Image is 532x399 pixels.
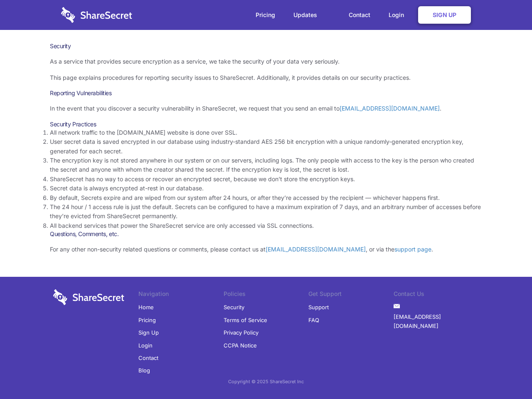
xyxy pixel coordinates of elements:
[340,2,379,28] a: Contact
[380,2,416,28] a: Login
[61,7,132,23] img: logo-wordmark-white-trans-d4663122ce5f474addd5e946df7df03e33cb6a1c49d2221995e7729f52c070b2.svg
[138,314,156,326] a: Pricing
[50,245,482,254] p: For any other non-security related questions or comments, please contact us at , or via the .
[224,289,309,301] li: Policies
[138,339,153,352] a: Login
[50,156,482,175] li: The encryption key is not stored anywhere in our system or on our servers, including logs. The on...
[308,301,329,313] a: Support
[50,104,482,113] p: In the event that you discover a security vulnerability in ShareSecret, we request that you send ...
[50,57,482,66] p: As a service that provides secure encryption as a service, we take the security of your data very...
[224,326,259,339] a: Privacy Policy
[50,42,482,50] h1: Security
[418,6,471,24] a: Sign Up
[50,184,482,193] li: Secret data is always encrypted at-rest in our database.
[224,301,244,313] a: Security
[138,364,150,377] a: Blog
[224,314,267,326] a: Terms of Service
[50,221,482,230] li: All backend services that power the ShareSecret service are only accessed via SSL connections.
[340,105,440,112] a: [EMAIL_ADDRESS][DOMAIN_NAME]
[394,310,479,332] a: [EMAIL_ADDRESS][DOMAIN_NAME]
[50,73,482,82] p: This page explains procedures for reporting security issues to ShareSecret. Additionally, it prov...
[50,175,482,184] li: ShareSecret has no way to access or recover an encrypted secret, because we don’t store the encry...
[138,326,159,339] a: Sign Up
[224,339,257,352] a: CCPA Notice
[138,289,224,301] li: Navigation
[50,128,482,137] li: All network traffic to the [DOMAIN_NAME] website is done over SSL.
[50,121,482,128] h3: Security Practices
[53,289,124,305] img: logo-wordmark-white-trans-d4663122ce5f474addd5e946df7df03e33cb6a1c49d2221995e7729f52c070b2.svg
[50,193,482,202] li: By default, Secrets expire and are wiped from our system after 24 hours, or after they’re accesse...
[308,314,319,326] a: FAQ
[138,352,158,364] a: Contact
[50,89,482,97] h3: Reporting Vulnerabilities
[138,301,154,313] a: Home
[247,2,283,28] a: Pricing
[50,230,482,238] h3: Questions, Comments, etc.
[394,289,479,301] li: Contact Us
[308,289,394,301] li: Get Support
[50,202,482,221] li: The 24 hour / 1 access rule is just the default. Secrets can be configured to have a maximum expi...
[266,246,366,253] a: [EMAIL_ADDRESS][DOMAIN_NAME]
[394,246,431,253] a: support page
[50,137,482,156] li: User secret data is saved encrypted in our database using industry-standard AES 256 bit encryptio...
